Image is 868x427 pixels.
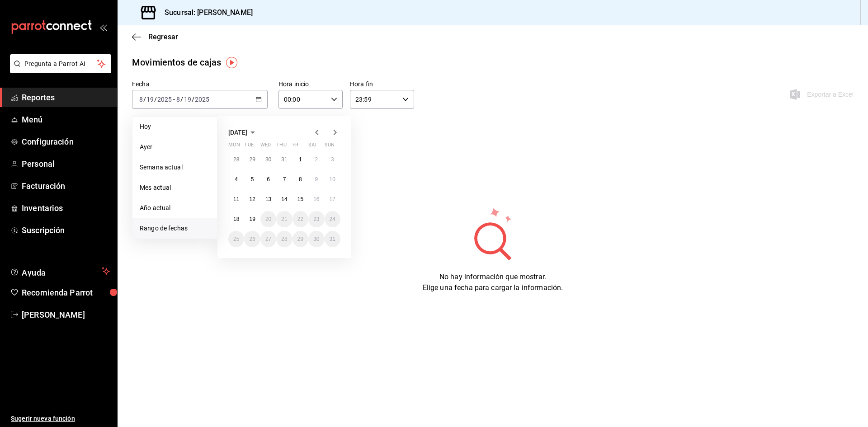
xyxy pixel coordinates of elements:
abbr: August 4, 2025 [235,176,238,183]
button: August 2, 2025 [308,151,324,168]
button: August 9, 2025 [308,171,324,188]
abbr: July 30, 2025 [265,156,271,163]
span: Semana actual [140,163,210,172]
span: Inventarios [22,202,110,214]
span: [DATE] [228,129,247,136]
button: August 16, 2025 [308,191,324,207]
abbr: August 21, 2025 [281,216,287,222]
button: Tooltip marker [226,57,237,68]
input: -- [146,96,154,103]
button: August 26, 2025 [244,231,260,247]
button: August 13, 2025 [260,191,276,207]
label: Hora fin [350,81,414,87]
abbr: August 19, 2025 [249,216,255,222]
button: July 30, 2025 [260,151,276,168]
abbr: August 17, 2025 [330,196,335,202]
button: August 14, 2025 [276,191,292,207]
abbr: August 29, 2025 [297,236,303,242]
abbr: August 3, 2025 [331,156,334,163]
button: August 6, 2025 [260,171,276,188]
button: August 20, 2025 [260,211,276,227]
abbr: August 31, 2025 [330,236,335,242]
input: ---- [194,96,210,103]
button: August 28, 2025 [276,231,292,247]
abbr: August 27, 2025 [265,236,271,242]
span: / [192,96,194,103]
abbr: August 8, 2025 [299,176,302,183]
span: / [180,96,183,103]
button: August 27, 2025 [260,231,276,247]
span: Reportes [22,91,110,103]
button: August 15, 2025 [292,191,308,207]
button: August 4, 2025 [228,171,244,188]
button: August 18, 2025 [228,211,244,227]
button: August 21, 2025 [276,211,292,227]
abbr: Sunday [325,142,335,151]
label: Fecha [132,81,268,87]
abbr: August 13, 2025 [265,196,271,202]
abbr: August 23, 2025 [313,216,319,222]
abbr: August 10, 2025 [330,176,335,183]
button: July 29, 2025 [244,151,260,168]
h3: Sucursal: [PERSON_NAME] [157,7,253,18]
button: August 11, 2025 [228,191,244,207]
span: Sugerir nueva función [11,414,110,423]
button: August 23, 2025 [308,211,324,227]
input: ---- [157,96,172,103]
abbr: July 28, 2025 [233,156,239,163]
button: Regresar [132,33,178,41]
button: August 1, 2025 [292,151,308,168]
abbr: August 5, 2025 [251,176,254,183]
span: Facturación [22,180,110,192]
span: Menú [22,113,110,126]
button: open_drawer_menu [99,23,107,31]
span: Mes actual [140,183,210,192]
abbr: July 29, 2025 [249,156,255,163]
abbr: Wednesday [260,142,271,151]
abbr: August 26, 2025 [249,236,255,242]
span: Personal [22,158,110,170]
button: August 3, 2025 [325,151,340,168]
span: Año actual [140,203,210,213]
abbr: August 14, 2025 [281,196,287,202]
abbr: August 2, 2025 [315,156,318,163]
button: August 17, 2025 [325,191,340,207]
abbr: August 30, 2025 [313,236,319,242]
button: August 19, 2025 [244,211,260,227]
button: August 24, 2025 [325,211,340,227]
button: [DATE] [228,127,258,138]
button: July 28, 2025 [228,151,244,168]
abbr: Monday [228,142,240,151]
button: August 31, 2025 [325,231,340,247]
a: Pregunta a Parrot AI [6,66,111,75]
span: Rango de fechas [140,224,210,233]
abbr: August 20, 2025 [265,216,271,222]
span: - [173,96,175,103]
span: / [143,96,146,103]
button: August 22, 2025 [292,211,308,227]
abbr: Tuesday [244,142,253,151]
span: / [154,96,157,103]
abbr: August 6, 2025 [267,176,270,183]
label: Hora inicio [278,81,343,87]
button: August 8, 2025 [292,171,308,188]
abbr: August 24, 2025 [330,216,335,222]
input: -- [139,96,143,103]
span: Suscripción [22,224,110,236]
abbr: August 22, 2025 [297,216,303,222]
span: Ayer [140,142,210,152]
div: Movimientos de cajas [132,56,222,69]
abbr: August 16, 2025 [313,196,319,202]
button: August 10, 2025 [325,171,340,188]
button: July 31, 2025 [276,151,292,168]
button: August 7, 2025 [276,171,292,188]
abbr: Friday [292,142,300,151]
button: August 29, 2025 [292,231,308,247]
span: Hoy [140,122,210,131]
abbr: August 7, 2025 [283,176,286,183]
abbr: August 12, 2025 [249,196,255,202]
abbr: August 18, 2025 [233,216,239,222]
span: Recomienda Parrot [22,286,110,299]
abbr: August 15, 2025 [297,196,303,202]
abbr: August 1, 2025 [299,156,302,163]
